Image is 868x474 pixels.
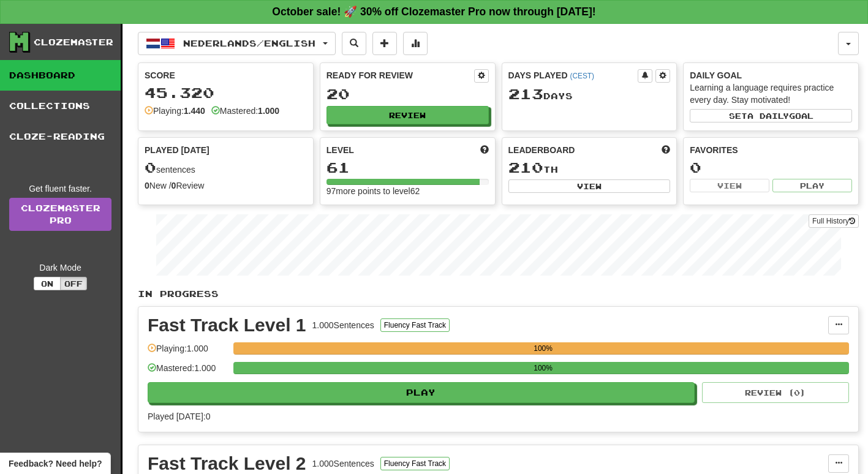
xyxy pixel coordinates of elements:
[508,86,671,102] div: Day s
[237,342,849,355] div: 100%
[326,86,489,102] div: 20
[148,362,227,382] div: Mastered: 1.000
[570,72,594,80] a: (CEST)
[326,185,489,197] div: 97 more points to level 62
[690,81,852,106] div: Learning a language requires practice every day. Stay motivated!
[148,412,210,421] span: Played [DATE]: 0
[403,32,428,55] button: More stats
[34,277,61,290] button: On
[342,32,366,55] button: Search sentences
[508,69,638,81] div: Days Played
[258,106,279,116] strong: 1.000
[272,6,595,18] strong: October sale! 🚀 30% off Clozemaster Pro now through [DATE]!
[508,179,671,193] button: View
[145,105,205,117] div: Playing:
[326,69,474,81] div: Ready for Review
[145,69,307,81] div: Score
[326,144,354,156] span: Level
[312,457,374,470] div: 1.000 Sentences
[9,198,111,231] a: ClozemasterPro
[145,181,149,190] strong: 0
[148,454,306,473] div: Fast Track Level 2
[690,144,852,156] div: Favorites
[508,144,575,156] span: Leaderboard
[326,160,489,175] div: 61
[237,362,849,374] div: 100%
[172,181,176,190] strong: 0
[60,277,87,290] button: Off
[9,457,102,470] span: Open feedback widget
[702,382,849,403] button: Review (0)
[211,105,279,117] div: Mastered:
[183,38,315,48] span: Nederlands / English
[372,32,397,55] button: Add sentence to collection
[145,159,156,176] span: 0
[662,144,670,156] span: This week in points, UTC
[184,106,205,116] strong: 1.440
[747,111,789,120] span: a daily
[312,319,374,331] div: 1.000 Sentences
[508,85,543,102] span: 213
[145,144,209,156] span: Played [DATE]
[809,214,859,228] button: Full History
[690,109,852,122] button: Seta dailygoal
[690,69,852,81] div: Daily Goal
[148,316,306,334] div: Fast Track Level 1
[9,261,111,274] div: Dark Mode
[145,160,307,176] div: sentences
[148,342,227,363] div: Playing: 1.000
[145,179,307,192] div: New / Review
[380,457,450,470] button: Fluency Fast Track
[508,159,543,176] span: 210
[138,288,859,300] p: In Progress
[380,318,450,332] button: Fluency Fast Track
[148,382,695,403] button: Play
[690,179,769,192] button: View
[508,160,671,176] div: th
[480,144,489,156] span: Score more points to level up
[772,179,852,192] button: Play
[138,32,336,55] button: Nederlands/English
[34,36,113,48] div: Clozemaster
[145,85,307,100] div: 45.320
[326,106,489,124] button: Review
[690,160,852,175] div: 0
[9,182,111,195] div: Get fluent faster.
